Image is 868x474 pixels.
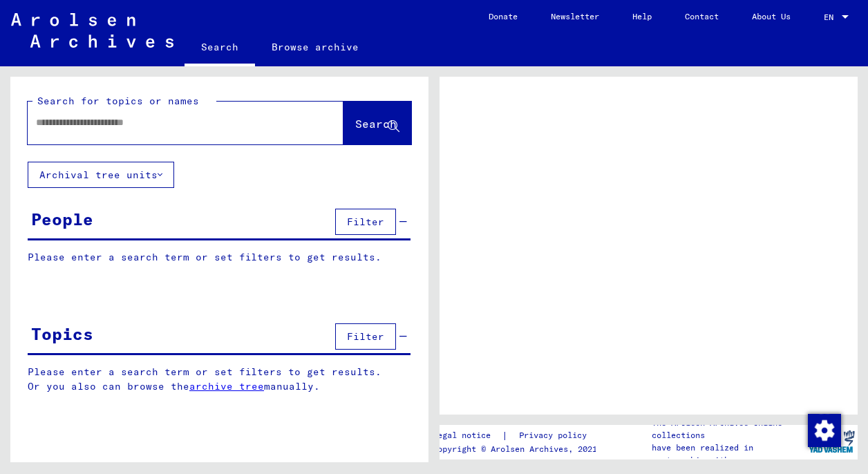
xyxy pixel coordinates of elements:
[508,428,603,443] a: Privacy policy
[335,323,396,350] button: Filter
[433,428,603,443] div: |
[185,30,255,66] a: Search
[28,250,411,265] p: Please enter a search term or set filters to get results.
[28,365,411,394] p: Please enter a search term or set filters to get results. Or you also can browse the manually.
[433,443,603,455] p: Copyright © Arolsen Archives, 2021
[652,442,805,466] p: have been realized in partnership with
[31,321,93,346] div: Topics
[335,209,396,235] button: Filter
[28,162,174,188] button: Archival tree units
[824,12,839,22] span: EN
[808,414,841,447] img: Change consent
[343,102,411,144] button: Search
[355,117,397,131] span: Search
[347,330,384,343] span: Filter
[806,424,858,459] img: yv_logo.png
[189,380,264,392] a: archive tree
[652,417,805,442] p: The Arolsen Archives online collections
[31,207,93,231] div: People
[255,30,375,64] a: Browse archive
[347,216,384,228] span: Filter
[11,13,173,48] img: Arolsen_neg.svg
[37,95,199,107] mat-label: Search for topics or names
[433,428,502,443] a: Legal notice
